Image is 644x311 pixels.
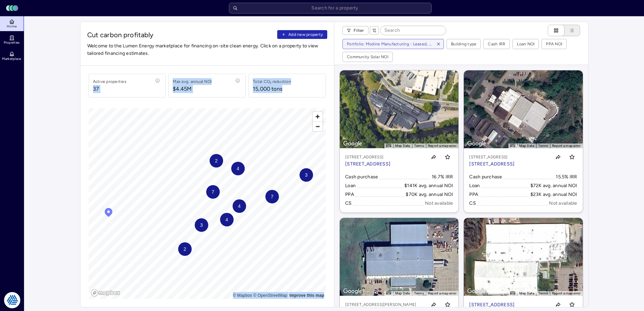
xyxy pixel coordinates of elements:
[2,57,21,61] span: Marketplace
[233,199,246,213] div: Map marker
[548,25,565,36] button: Cards view
[469,191,478,198] div: PPA
[300,168,313,182] div: Map marker
[425,200,453,207] div: Not available
[206,185,220,199] div: Map marker
[542,39,566,49] button: PPA NOI
[340,70,458,213] a: Map[STREET_ADDRESS][STREET_ADDRESS]Toggle favoriteCash purchase16.7% IRRLoan$141K avg. annual NOI...
[556,173,577,181] div: 15.5% IRR
[87,42,328,57] span: Welcome to the Lumen Energy marketplace for financing on-site clean energy. Click on a property t...
[225,216,228,223] span: 4
[451,41,476,47] div: Building type
[530,191,577,198] div: $23K avg. annual NOI
[236,165,239,172] span: 4
[447,39,480,49] button: Building type
[178,242,192,256] div: Map marker
[513,39,539,49] button: Loan NOI
[4,41,20,45] span: Properties
[432,173,453,181] div: 16.7% IRR
[7,24,17,28] span: Home
[277,30,327,39] button: Add new property
[345,200,352,207] div: CS
[183,245,186,253] span: 2
[87,30,275,40] span: Cut carbon profitably
[442,152,453,162] button: Toggle favorite
[173,78,212,85] div: Max avg. annual NOI
[238,202,240,210] span: 4
[380,26,446,35] input: Search
[488,41,505,47] div: Cash IRR
[469,182,480,190] div: Loan
[406,191,453,198] div: $70K avg. annual NOI
[530,182,577,190] div: $72K avg. annual NOI
[313,112,323,121] button: Zoom in
[345,160,390,168] p: [STREET_ADDRESS]
[345,154,390,160] p: [STREET_ADDRESS]
[404,182,453,190] div: $141K avg. annual NOI
[347,41,432,47] div: Portfolio: Modine Manufacturing - Leased, Modine Manufacturing - Owned
[265,190,279,203] div: Map marker
[469,154,515,160] p: [STREET_ADDRESS]
[343,52,392,62] button: Community Solar NOI
[93,85,126,93] span: 37
[345,182,356,190] div: Loan
[210,154,223,168] div: Map marker
[442,299,453,310] button: Toggle favorite
[253,293,287,298] a: OpenStreetMap
[567,299,577,310] button: Toggle favorite
[345,301,424,308] p: [STREET_ADDRESS][PERSON_NAME]
[220,213,234,226] div: Map marker
[469,160,515,168] p: [STREET_ADDRESS]
[345,173,378,181] div: Cash purchase
[469,200,476,207] div: CS
[313,121,323,131] button: Zoom out
[253,85,282,93] div: 15,000 tons
[215,157,217,164] span: 2
[567,152,577,162] button: Toggle favorite
[558,25,580,36] button: List view
[103,207,114,219] div: Map marker
[229,3,432,14] input: Search for a property
[233,293,252,298] a: Mapbox
[93,78,126,85] div: Active properties
[195,218,208,232] div: Map marker
[347,53,388,60] div: Community Solar NOI
[288,31,323,38] span: Add new property
[4,292,20,308] img: Tradition Energy
[231,162,245,175] div: Map marker
[546,41,562,47] div: PPA NOI
[469,173,502,181] div: Cash purchase
[343,39,433,49] button: Portfolio: Modine Manufacturing - Leased, Modine Manufacturing - Owned
[253,78,291,85] div: Total CO₂ reduction
[270,193,273,200] span: 7
[469,301,515,309] p: [STREET_ADDRESS]
[211,188,214,196] span: 7
[345,191,354,198] div: PPA
[173,85,212,93] span: $4.45M
[91,289,120,297] a: Mapbox logo
[549,200,577,207] div: Not available
[484,39,509,49] button: Cash IRR
[354,27,364,34] span: Filter
[517,41,534,47] div: Loan NOI
[289,293,324,298] a: Map feedback
[464,70,582,213] a: Map[STREET_ADDRESS][STREET_ADDRESS]Toggle favoriteCash purchase15.5% IRRLoan$72K avg. annual NOIP...
[89,108,326,299] canvas: Map
[200,221,202,229] span: 3
[305,171,307,179] span: 3
[342,26,368,35] button: Filter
